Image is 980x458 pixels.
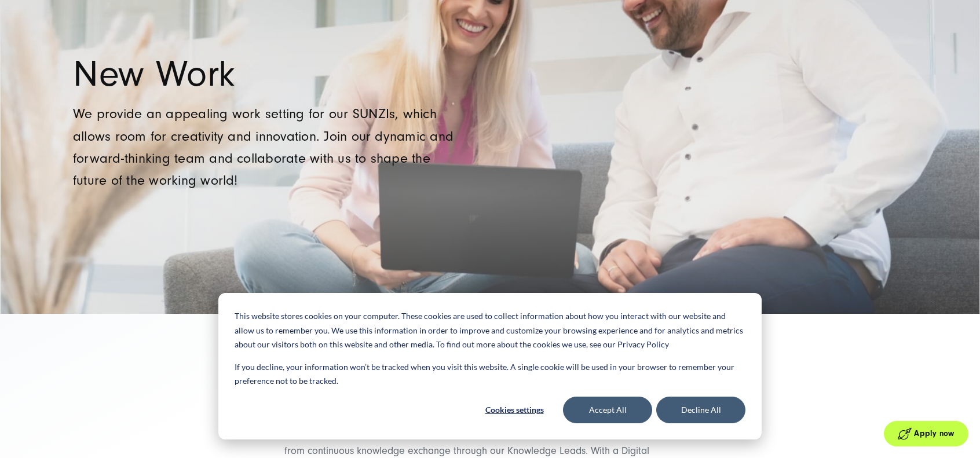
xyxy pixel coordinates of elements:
button: Accept All [563,397,652,423]
p: If you decline, your information won’t be tracked when you visit this website. A single cookie wi... [235,360,745,389]
span: We provide an appealing work setting for our SUNZIs, which allows room for creativity and innovat... [73,106,454,188]
a: Apply now [884,421,968,446]
button: Cookies settings [470,397,559,423]
h1: New Work [73,57,461,92]
button: Decline All [656,397,745,423]
p: This website stores cookies on your computer. These cookies are used to collect information about... [235,309,745,352]
div: Cookie banner [218,293,762,439]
